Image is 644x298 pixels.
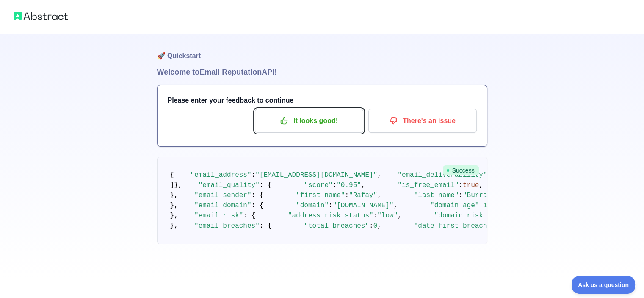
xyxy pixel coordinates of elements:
span: Success [443,165,479,175]
span: : [369,222,373,230]
span: , [361,181,365,189]
span: "last_name" [414,192,459,199]
span: "score" [304,181,332,189]
h1: 🚀 Quickstart [157,34,487,66]
span: "domain" [296,202,329,209]
span: : [479,202,483,209]
span: "total_breaches" [304,222,369,230]
span: , [377,171,381,179]
span: 0 [373,222,378,230]
span: "email_address" [191,171,252,179]
span: : [459,192,463,199]
span: , [398,212,402,220]
span: "domain_risk_status" [434,212,516,220]
span: "is_free_email" [398,181,459,189]
span: : [252,171,256,179]
span: "email_risk" [194,212,243,220]
span: , [479,181,483,189]
span: : [459,181,463,189]
span: { [170,171,174,179]
span: 11010 [483,202,503,209]
span: "date_first_breached" [414,222,500,230]
span: : [333,181,337,189]
span: , [394,202,398,209]
span: : [345,192,349,199]
span: "email_domain" [194,202,251,209]
span: "email_sender" [194,192,251,199]
h1: Welcome to Email Reputation API! [157,66,487,78]
p: It looks good! [261,114,357,128]
span: : [329,202,333,209]
span: "Burraq" [463,192,495,199]
button: There's an issue [368,109,477,133]
span: "address_risk_status" [288,212,373,220]
span: "low" [377,212,398,220]
span: : { [243,212,255,220]
button: It looks good! [255,109,363,133]
span: "domain_age" [430,202,479,209]
h3: Please enter your feedback to continue [168,95,477,106]
span: "email_quality" [199,181,260,189]
span: : { [260,222,272,230]
span: "email_deliverability" [398,171,487,179]
span: "email_breaches" [194,222,260,230]
span: "[EMAIL_ADDRESS][DOMAIN_NAME]" [255,171,377,179]
span: : { [260,181,272,189]
span: "0.95" [337,181,361,189]
span: true [463,181,479,189]
span: : { [252,192,264,199]
p: There's an issue [375,114,470,128]
span: "first_name" [296,192,345,199]
span: "Rafay" [349,192,377,199]
span: : { [252,202,264,209]
span: "[DOMAIN_NAME]" [333,202,394,209]
span: , [377,192,381,199]
img: Abstract logo [14,10,68,22]
iframe: Toggle Customer Support [572,276,636,294]
span: : [373,212,378,220]
span: , [377,222,381,230]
